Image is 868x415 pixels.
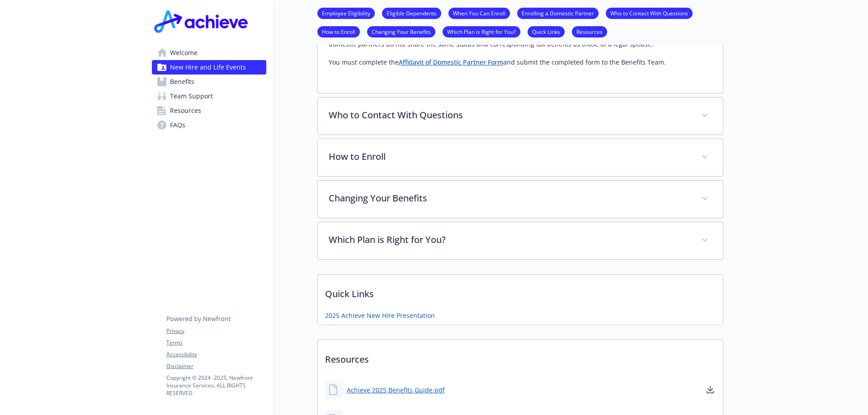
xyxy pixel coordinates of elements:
a: Eligible Dependents [382,9,441,17]
p: Quick Links [318,275,723,308]
a: Resources [152,103,266,118]
a: Achieve 2025 Benefits Guide.pdf [347,385,445,395]
a: Disclaimer [166,362,266,370]
div: Who to Contact With Questions [318,98,723,135]
div: Enrolling a Domestic Partner [318,21,723,93]
a: Enrolling a Domestic Partner [517,9,599,17]
p: Changing Your Benefits [329,191,690,205]
a: Privacy [166,327,266,335]
a: New Hire and Life Events [152,60,266,75]
p: Who to Contact With Questions [329,108,690,122]
div: Changing Your Benefits [318,181,723,218]
a: FAQs [152,118,266,132]
span: Welcome [170,46,198,60]
div: Which Plan is Right for You? [318,222,723,259]
span: Benefits [170,75,194,89]
p: You must complete the and submit the completed form to the Benefits Team. [329,57,712,68]
p: Copyright © 2024 - 2025 , Newfront Insurance Services, ALL RIGHTS RESERVED [166,374,266,397]
p: Resources [318,340,723,373]
a: 2025 Achieve New Hire Presentation [325,311,435,320]
a: Team Support [152,89,266,103]
span: FAQs [170,118,185,132]
div: How to Enroll [318,139,723,176]
a: Accessibility [166,350,266,359]
a: How to Enroll [317,27,360,36]
p: How to Enroll [329,150,690,163]
a: Which Plan is Right for You? [443,27,520,36]
a: Changing Your Benefits [367,27,435,36]
a: Affidavit of Domestic Partner Form [399,58,503,66]
p: Which Plan is Right for You? [329,233,690,247]
a: Welcome [152,46,266,60]
span: New Hire and Life Events [170,60,246,75]
a: download document [705,384,716,395]
a: When You Can Enroll [448,9,510,17]
a: Employee Eligibility [317,9,375,17]
a: Terms [166,339,266,347]
a: Resources [572,27,607,36]
a: Benefits [152,75,266,89]
a: Who to Contact With Questions [606,9,693,17]
span: Resources [170,103,201,118]
a: Quick Links [528,27,565,36]
span: Team Support [170,89,213,103]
